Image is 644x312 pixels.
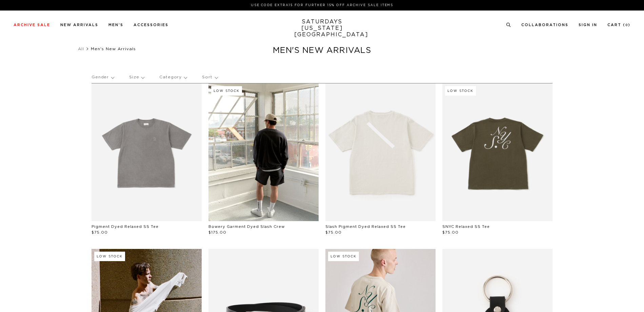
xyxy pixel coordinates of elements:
a: Men's [108,23,123,27]
p: Size [129,70,144,85]
a: Accessories [134,23,168,27]
div: Low Stock [211,86,242,96]
a: Cart (0) [607,23,630,27]
a: SNYC Relaxed SS Tee [442,225,490,229]
span: $175.00 [208,231,226,234]
span: $75.00 [92,231,108,234]
a: All [78,47,84,51]
a: Collaborations [521,23,568,27]
p: Sort [202,70,217,85]
small: 0 [625,24,628,27]
a: Archive Sale [14,23,50,27]
p: Gender [92,70,114,85]
span: $75.00 [325,231,342,234]
a: Slash Pigment Dyed Relaxed SS Tee [325,225,406,229]
p: Use Code EXTRA15 for Further 15% Off Archive Sale Items [16,3,628,8]
div: Low Stock [328,252,359,261]
div: Low Stock [94,252,125,261]
a: SATURDAYS[US_STATE][GEOGRAPHIC_DATA] [294,19,350,38]
a: Bowery Garment Dyed Slash Crew [208,225,285,229]
span: Men's New Arrivals [91,47,136,51]
div: Low Stock [445,86,476,96]
a: Pigment Dyed Relaxed SS Tee [92,225,159,229]
p: Category [159,70,187,85]
a: Sign In [579,23,597,27]
a: New Arrivals [60,23,98,27]
span: $75.00 [442,231,459,234]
